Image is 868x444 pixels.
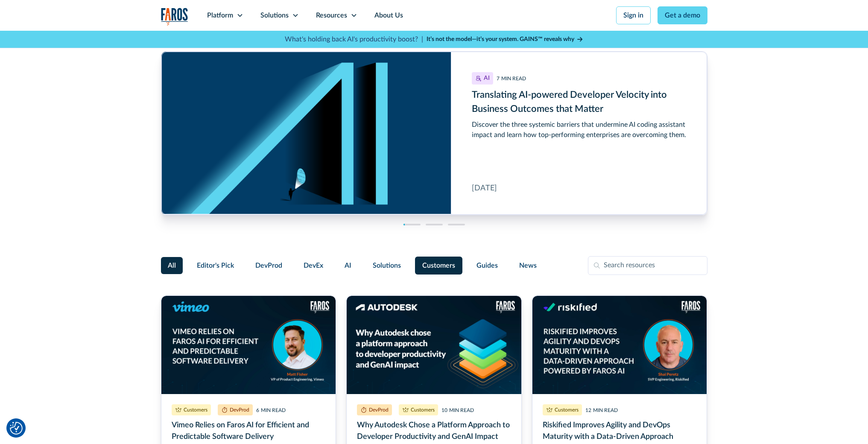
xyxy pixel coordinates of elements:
img: White banner with image on the right side. Image contains Autodesk logo and Faros AI logo. Text t... [347,296,521,394]
span: Editor's Pick [197,260,234,271]
img: Logo of the analytics and reporting company Faros. [161,8,188,25]
span: Guides [476,260,498,271]
p: What's holding back AI's productivity boost? | [285,34,423,44]
a: home [161,8,188,25]
a: Sign in [616,6,651,24]
div: Solutions [260,10,289,20]
span: Solutions [373,260,401,271]
a: It’s not the model—it’s your system. GAINS™ reveals why [427,35,584,44]
form: Filter Form [161,256,707,275]
button: Cookie Settings [10,422,23,435]
span: All [168,260,176,271]
a: Translating AI-powered Developer Velocity into Business Outcomes that Matter [161,52,707,215]
a: Get a demo [658,6,707,24]
div: Platform [207,10,233,20]
strong: It’s not the model—it’s your system. GAINS™ reveals why [427,36,574,42]
img: Banner image of Shai Peretz, SVP Engineering at Riskified on a dark blue background with the blog... [532,296,707,394]
img: On a blue background, the Vimeo and Faros AI logos appear with the text "Vimeo relies on Faros AI... [161,296,336,394]
span: News [519,260,537,271]
span: AI [345,260,351,271]
span: Customers [422,260,455,271]
div: cms-link [161,52,707,215]
input: Search resources [588,256,707,275]
span: DevEx [304,260,323,271]
div: Resources [316,10,347,20]
img: Revisit consent button [10,422,23,435]
span: DevProd [255,260,282,271]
